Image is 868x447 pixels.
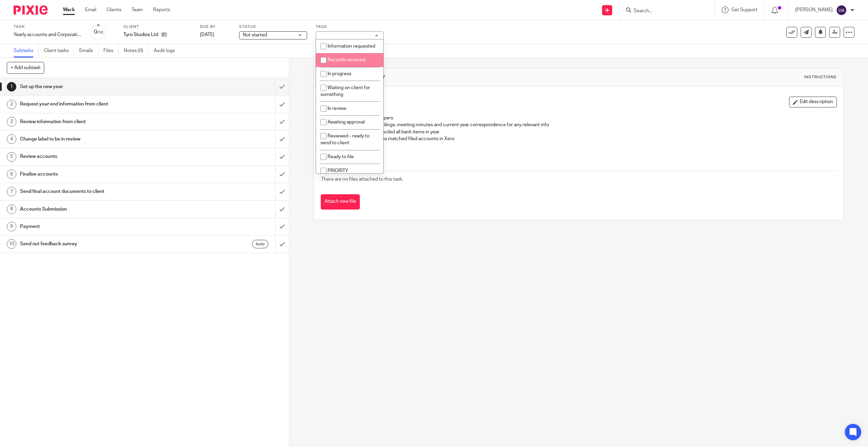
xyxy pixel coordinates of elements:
[79,44,98,57] a: Emails
[7,222,16,231] div: 9
[132,6,143,13] a: Team
[124,44,149,57] a: Notes (0)
[320,134,369,146] span: Reviewed - ready to send to client
[14,31,82,38] div: Yearly accounts and Corporation tax return
[153,6,170,13] a: Reports
[328,44,375,49] span: Information requested
[731,7,757,12] span: Get Support
[14,5,48,15] img: Pixie
[20,117,186,127] h1: Review information from client
[103,44,119,57] a: Files
[252,240,268,248] div: Auto
[243,33,267,37] span: Not started
[97,31,103,34] small: /10
[123,31,158,38] p: Tyro Studios Ltd
[320,85,370,97] span: Waiting on client for something
[7,82,16,92] div: 1
[321,194,360,210] button: Attach new file
[63,6,75,13] a: Work
[328,57,365,62] span: Records received
[7,187,16,196] div: 7
[123,24,191,30] label: Client
[106,6,121,13] a: Clients
[20,151,186,162] h1: Review accounts
[335,115,837,121] p: Roll forward working papers
[789,97,837,107] button: Edit description
[20,239,186,249] h1: Send out feedback survey
[328,168,348,173] span: PRIORITY
[335,73,593,81] h1: Set up the new year
[335,129,837,135] p: Check that client reconciled all bank items in year
[7,100,16,109] div: 2
[633,8,694,14] input: Search
[85,6,96,13] a: Email
[44,44,74,57] a: Client tasks
[20,134,186,144] h1: Change label to be in review
[328,120,365,125] span: Awaiting approval
[20,186,186,197] h1: Send final account documents to client
[328,71,351,76] span: In progress
[200,32,214,37] span: [DATE]
[20,82,186,92] h1: Set up the new year
[804,74,837,80] div: Instructions
[328,106,346,111] span: In review
[239,24,307,30] label: Status
[7,204,16,214] div: 8
[20,99,186,109] h1: Request year end information from client
[7,169,16,179] div: 6
[7,152,16,162] div: 5
[321,177,403,182] span: There are no files attached to this task.
[20,221,186,232] h1: Payment
[7,62,44,73] button: + Add subtask
[7,239,16,249] div: 10
[836,5,847,16] img: svg%3E
[14,44,39,57] a: Subtasks
[316,24,384,30] label: Tags
[200,24,231,30] label: Due by
[154,44,180,57] a: Audit logs
[328,154,354,159] span: Ready to file
[94,28,103,36] div: 0
[20,169,186,179] h1: Finalise accounts
[7,134,16,144] div: 4
[795,6,833,13] p: [PERSON_NAME]
[335,135,837,142] p: Check opening balances matched filed accounts in Xero
[335,121,837,128] p: Check previous year's filings, meeting minutes and current year correspondence for any relevant info
[20,204,186,214] h1: Accounts Submission
[7,117,16,127] div: 3
[14,24,82,30] label: Task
